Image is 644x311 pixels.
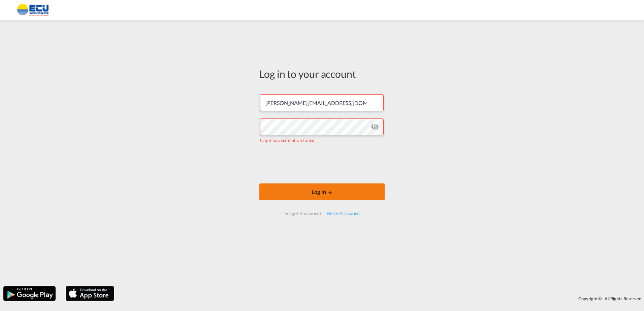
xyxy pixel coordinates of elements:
[259,67,385,81] div: Log in to your account
[271,150,373,177] iframe: reCAPTCHA
[118,293,644,304] div: Copyright © . All Rights Reserved
[324,207,362,219] div: Reset Password
[259,183,385,200] button: LOGIN
[260,94,384,111] input: Enter email/phone number
[371,123,379,131] md-icon: icon-eye-off
[3,285,56,302] img: google.png
[282,207,324,219] div: Forgot Password?
[260,137,316,143] span: Captcha verification failed.
[65,285,115,302] img: apple.png
[10,3,56,18] img: 6cccb1402a9411edb762cf9624ab9cda.png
